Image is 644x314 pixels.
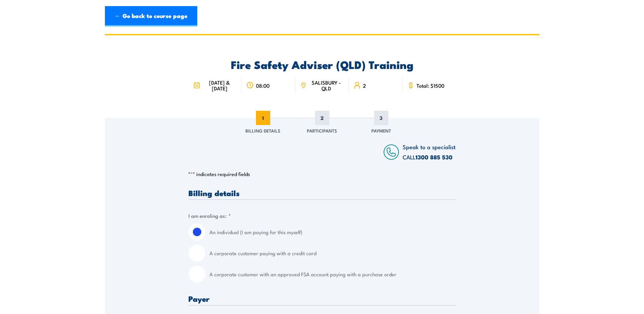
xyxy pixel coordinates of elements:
[417,83,444,88] span: Total: $1500
[209,266,456,283] label: A corporate customer with an approved FSA account paying with a purchase order
[188,59,456,69] h2: Fire Safety Adviser (QLD) Training
[188,212,231,220] legend: I am enroling as:
[403,142,456,161] span: Speak to a specialist CALL
[416,153,453,161] a: 1300 885 530
[363,83,366,88] span: 2
[315,111,329,125] span: 2
[371,127,391,134] span: Payment
[209,245,456,262] label: A corporate customer paying with a credit card
[188,295,456,302] h3: Payer
[374,111,388,125] span: 3
[105,6,197,27] a: ← Go back to course page
[188,189,456,197] h3: Billing details
[202,80,237,91] span: [DATE] & [DATE]
[256,83,270,88] span: 08:00
[188,171,456,177] p: " " indicates required fields
[307,127,337,134] span: Participants
[256,111,270,125] span: 1
[245,127,280,134] span: Billing Details
[309,80,344,91] span: SALISBURY - QLD
[209,224,456,241] label: An individual (I am paying for this myself)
